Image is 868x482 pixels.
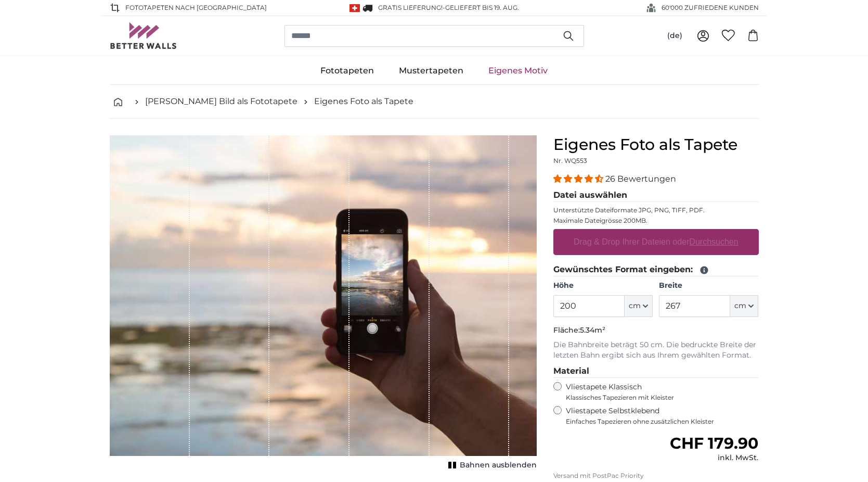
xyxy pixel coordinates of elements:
[110,135,537,473] div: 1 of 1
[566,394,750,402] span: Klassisches Tapezieren mit Kleister
[110,85,759,119] nav: breadcrumbs
[553,263,759,276] legend: Gewünschtes Format eingeben:
[659,281,758,291] label: Breite
[553,206,759,214] p: Unterstützte Dateiformate JPG, PNG, TIFF, PDF.
[670,453,758,463] div: inkl. MwSt.
[730,295,758,317] button: cm
[308,57,386,84] a: Fototapeten
[460,460,537,471] span: Bahnen ausblenden
[566,406,759,426] label: Vliestapete Selbstklebend
[605,174,676,184] span: 26 Bewertungen
[553,340,759,361] p: Die Bahnbreite beträgt 50 cm. Die bedruckte Breite der letzten Bahn ergibt sich aus Ihrem gewählt...
[445,458,537,473] button: Bahnen ausblenden
[445,4,519,11] span: Geliefert bis 19. Aug.
[110,22,177,49] img: Betterwalls
[566,382,750,402] label: Vliestapete Klassisch
[553,281,653,291] label: Höhe
[629,301,641,311] span: cm
[734,301,746,311] span: cm
[553,217,759,225] p: Maximale Dateigrösse 200MB.
[625,295,653,317] button: cm
[553,157,587,164] span: Nr. WQ553
[145,95,297,108] a: [PERSON_NAME] Bild als Fototapete
[443,4,519,11] span: -
[125,3,267,12] span: Fototapeten nach [GEOGRAPHIC_DATA]
[553,135,759,154] h1: Eigenes Foto als Tapete
[553,472,759,480] p: Versand mit PostPac Priority
[553,325,759,336] p: Fläche:
[553,189,759,202] legend: Datei auswählen
[662,3,759,12] span: 60'000 ZUFRIEDENE KUNDEN
[476,57,560,84] a: Eigenes Motiv
[386,57,476,84] a: Mustertapeten
[314,95,413,108] a: Eigenes Foto als Tapete
[378,4,443,11] span: GRATIS Lieferung!
[566,417,759,426] span: Einfaches Tapezieren ohne zusätzlichen Kleister
[670,434,758,453] span: CHF 179.90
[349,4,360,12] img: Schweiz
[553,174,605,184] span: 4.54 stars
[553,365,759,378] legend: Material
[659,27,691,45] button: (de)
[580,325,605,335] span: 5.34m²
